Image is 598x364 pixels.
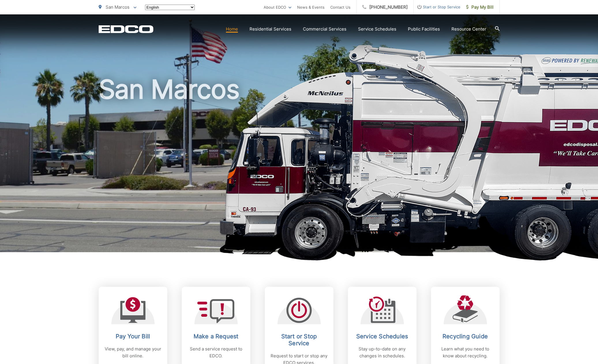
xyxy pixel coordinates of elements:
[264,4,291,11] a: About EDCO
[188,333,245,340] h2: Make a Request
[145,5,195,10] select: Select a language
[408,26,440,33] a: Public Facilities
[188,346,245,359] p: Send a service request to EDCO.
[271,333,328,347] h2: Start or Stop Service
[297,4,325,11] a: News & Events
[358,26,396,33] a: Service Schedules
[250,26,291,33] a: Residential Services
[226,26,238,33] a: Home
[437,333,494,340] h2: Recycling Guide
[354,346,411,359] p: Stay up-to-date on any changes in schedules.
[106,4,130,10] span: San Marcos
[104,346,162,359] p: View, pay, and manage your bill online.
[104,333,162,340] h2: Pay Your Bill
[99,75,500,257] h1: San Marcos
[354,333,411,340] h2: Service Schedules
[437,346,494,359] p: Learn what you need to know about recycling.
[330,4,350,11] a: Contact Us
[303,26,346,33] a: Commercial Services
[451,26,486,33] a: Resource Center
[99,25,153,33] a: EDCD logo. Return to the homepage.
[466,4,494,11] span: Pay My Bill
